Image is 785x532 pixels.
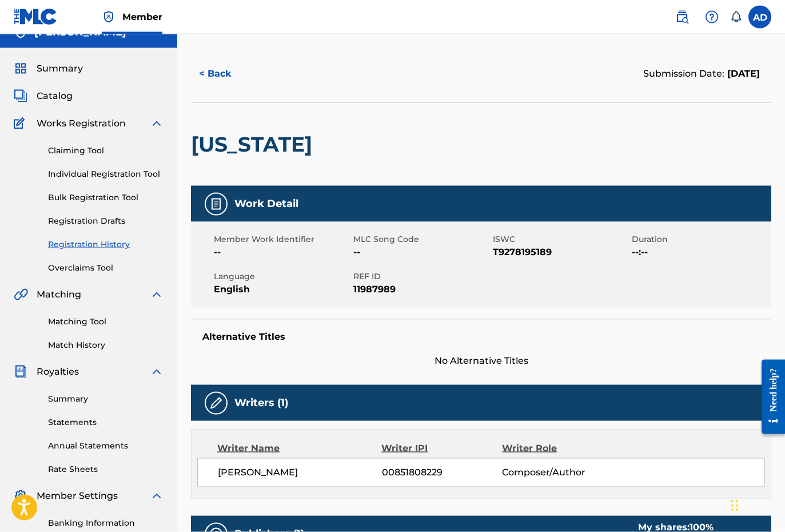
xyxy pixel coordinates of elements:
[48,517,164,529] a: Banking Information
[122,10,162,23] span: Member
[217,442,381,455] div: Writer Name
[37,89,73,103] span: Catalog
[102,10,115,24] img: Top Rightsholder
[150,288,164,301] img: expand
[48,168,164,180] a: Individual Registration Tool
[191,132,318,157] h2: [US_STATE]
[191,59,260,88] button: < Back
[48,262,164,274] a: Overclaims Tool
[14,89,73,103] a: CatalogCatalog
[753,350,785,444] iframe: Resource Center
[724,68,760,79] span: [DATE]
[48,463,164,475] a: Rate Sheets
[643,67,760,81] div: Submission Date:
[214,233,350,245] span: Member Work Identifier
[48,440,164,452] a: Annual Statements
[214,283,350,296] span: English
[502,442,612,455] div: Writer Role
[214,245,350,259] span: --
[14,365,27,379] img: Royalties
[214,271,350,283] span: Language
[353,233,490,245] span: MLC Song Code
[150,117,164,130] img: expand
[14,89,27,103] img: Catalog
[382,466,502,479] span: 00851808229
[150,365,164,379] img: expand
[234,197,298,211] h5: Work Detail
[37,117,126,130] span: Works Registration
[202,331,760,343] h5: Alternative Titles
[353,283,490,296] span: 11987989
[14,9,58,25] img: MLC Logo
[671,6,694,29] a: Public Search
[48,339,164,351] a: Match History
[731,489,738,523] div: Drag
[493,233,629,245] span: ISWC
[48,215,164,227] a: Registration Drafts
[48,416,164,428] a: Statements
[209,197,223,211] img: Work Detail
[14,489,27,503] img: Member Settings
[209,396,223,410] img: Writers
[748,6,771,29] div: User Menu
[48,192,164,204] a: Bulk Registration Tool
[353,245,490,259] span: --
[37,489,118,503] span: Member Settings
[14,62,83,76] a: SummarySummary
[675,10,689,24] img: search
[37,365,79,379] span: Royalties
[37,288,81,301] span: Matching
[493,245,629,259] span: T9278195189
[37,62,83,76] span: Summary
[730,11,742,23] div: Notifications
[48,239,164,251] a: Registration History
[353,271,490,283] span: REF ID
[191,354,771,368] span: No Alternative Titles
[381,442,502,455] div: Writer IPI
[150,489,164,503] img: expand
[14,117,29,130] img: Works Registration
[632,245,768,259] span: --:--
[218,466,382,479] span: [PERSON_NAME]
[700,6,723,29] div: Help
[632,233,768,245] span: Duration
[502,466,611,479] span: Composer/Author
[48,145,164,157] a: Claiming Tool
[14,288,28,301] img: Matching
[48,316,164,328] a: Matching Tool
[234,396,288,410] h5: Writers (1)
[728,477,785,532] iframe: Chat Widget
[48,393,164,405] a: Summary
[705,10,719,24] img: help
[14,62,27,76] img: Summary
